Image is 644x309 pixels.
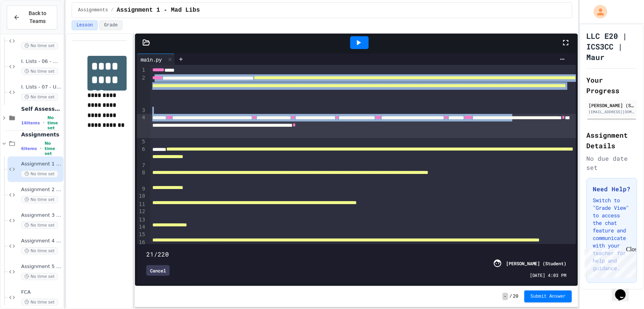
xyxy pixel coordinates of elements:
[506,260,567,267] div: [PERSON_NAME] (Student)
[137,201,146,208] div: 11
[21,196,58,203] span: No time set
[510,294,512,300] span: /
[21,212,62,219] span: Assignment 3 - Dice Game
[99,20,123,30] button: Grade
[21,84,62,91] span: I. Lists - 07 - Unique
[581,246,636,278] iframe: chat widget
[21,146,37,151] span: 6 items
[21,94,58,101] span: No time set
[78,7,108,13] span: Assignments
[137,114,146,138] div: 4
[21,299,58,306] span: No time set
[137,185,146,193] div: 9
[137,208,146,216] div: 12
[21,161,62,168] span: Assignment 1 - Mad Libs
[137,223,146,231] div: 14
[137,74,146,106] div: 2
[137,192,146,200] div: 10
[137,231,146,239] div: 15
[531,294,566,300] span: Submit Answer
[21,248,58,255] span: No time set
[137,169,146,185] div: 8
[587,75,637,96] h2: Your Progress
[137,162,146,169] div: 7
[589,109,635,115] div: [EMAIL_ADDRESS][DOMAIN_NAME]
[43,120,44,126] span: •
[111,7,113,13] span: /
[137,146,146,162] div: 6
[117,6,200,15] span: Assignment 1 - Mad Libs
[137,138,146,146] div: 5
[137,107,146,114] div: 3
[48,115,62,131] span: No time set
[137,216,146,224] div: 13
[21,238,62,244] span: Assignment 4 - BlackJack
[21,131,62,138] span: Assignments
[21,106,62,112] span: Self Assessments
[72,20,98,30] button: Lesson
[25,9,51,25] span: Back to Teams
[146,265,170,276] div: Cancel
[3,3,52,48] div: Chat with us now!Close
[7,5,57,29] button: Back to Teams
[524,291,572,303] button: Submit Answer
[530,272,567,278] span: [DATE] 4:03 PM
[21,222,58,229] span: No time set
[146,250,567,259] div: 21/220
[21,289,62,296] span: FCA
[589,102,635,109] div: [PERSON_NAME] (Student)
[593,184,631,194] h3: Need Help?
[21,273,58,280] span: No time set
[21,42,58,49] span: No time set
[586,3,609,20] div: My Account
[593,197,631,272] p: Switch to "Grade View" to access the chat feature and communicate with your teacher for help and ...
[587,31,637,62] h1: LLC E20 | ICS3CC | Maur
[137,66,146,74] div: 1
[44,141,62,156] span: No time set
[587,154,637,172] div: No due date set
[587,130,637,151] h2: Assignment Details
[137,54,175,65] div: main.py
[21,171,58,178] span: No time set
[21,187,62,193] span: Assignment 2 - Choose Your Own
[513,294,518,300] span: 20
[21,121,40,126] span: 16 items
[40,146,41,152] span: •
[612,279,636,301] iframe: chat widget
[21,264,62,270] span: Assignment 5 - TicTacToe
[137,239,146,246] div: 16
[21,68,58,75] span: No time set
[21,58,62,65] span: I. Lists - 06 - Median
[503,293,508,300] span: -
[137,55,166,63] div: main.py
